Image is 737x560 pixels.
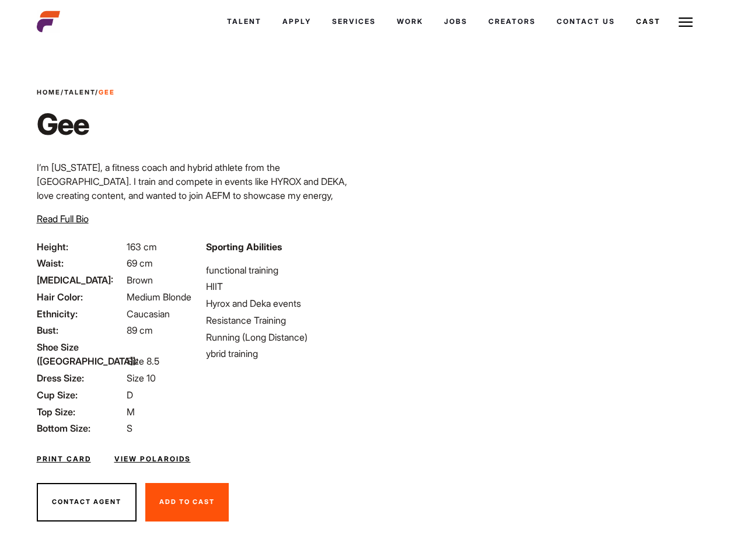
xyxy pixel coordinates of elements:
[37,240,124,254] span: Height:
[127,355,159,367] span: Size 8.5
[206,241,282,253] strong: Sporting Abilities
[127,291,191,303] span: Medium Blonde
[37,160,362,216] p: I’m [US_STATE], a fitness coach and hybrid athlete from the [GEOGRAPHIC_DATA]. I train and compet...
[206,263,361,277] li: functional training
[206,330,361,344] li: Running (Long Distance)
[127,389,133,401] span: D
[37,273,124,287] span: [MEDICAL_DATA]:
[159,498,215,506] span: Add To Cast
[37,256,124,270] span: Waist:
[626,6,671,37] a: Cast
[145,483,229,521] button: Add To Cast
[206,296,361,310] li: Hyrox and Deka events
[322,6,386,37] a: Services
[37,405,124,419] span: Top Size:
[272,6,322,37] a: Apply
[37,340,124,368] span: Shoe Size ([GEOGRAPHIC_DATA]):
[37,388,124,402] span: Cup Size:
[478,6,546,37] a: Creators
[546,6,626,37] a: Contact Us
[127,372,156,384] span: Size 10
[37,371,124,385] span: Dress Size:
[127,406,135,418] span: M
[37,88,61,96] a: Home
[37,421,124,435] span: Bottom Size:
[114,454,191,464] a: View Polaroids
[37,454,91,464] a: Print Card
[37,213,89,225] span: Read Full Bio
[37,10,60,33] img: cropped-aefm-brand-fav-22-square.png
[37,290,124,304] span: Hair Color:
[127,308,170,320] span: Caucasian
[216,6,272,37] a: Talent
[37,483,137,521] button: Contact Agent
[127,241,157,253] span: 163 cm
[37,107,115,142] h1: Gee
[127,422,132,434] span: S
[679,15,693,29] img: Burger icon
[127,324,153,336] span: 89 cm
[206,313,361,327] li: Resistance Training
[127,257,153,269] span: 69 cm
[206,346,361,360] li: ybrid training
[37,307,124,321] span: Ethnicity:
[37,87,115,97] span: / /
[64,88,95,96] a: Talent
[99,88,115,96] strong: Gee
[37,323,124,337] span: Bust:
[37,212,89,226] button: Read Full Bio
[386,6,434,37] a: Work
[206,279,361,293] li: HIIT
[434,6,478,37] a: Jobs
[127,274,153,286] span: Brown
